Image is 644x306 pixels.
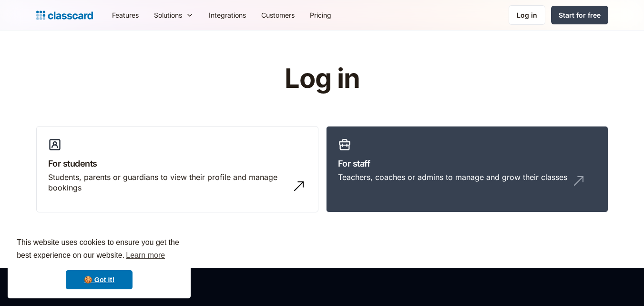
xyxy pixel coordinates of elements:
div: Students, parents or guardians to view their profile and manage bookings [48,172,287,193]
h1: Log in [171,64,473,94]
a: Integrations [201,4,254,26]
a: Log in [509,5,545,25]
a: learn more about cookies [124,248,166,263]
a: home [36,9,93,22]
div: Teachers, coaches or admins to manage and grow their classes [338,172,567,182]
a: Customers [254,4,302,26]
div: Log in [517,10,537,20]
a: Features [104,4,146,26]
h3: For students [48,157,307,170]
a: Pricing [302,4,339,26]
div: Solutions [146,4,201,26]
a: dismiss cookie message [66,270,133,289]
div: Start for free [559,10,601,20]
div: cookieconsent [8,228,191,298]
h3: For staff [338,157,596,170]
a: For studentsStudents, parents or guardians to view their profile and manage bookings [36,126,318,213]
a: Start for free [551,6,608,24]
div: Solutions [154,10,182,20]
span: This website uses cookies to ensure you get the best experience on our website. [17,237,182,263]
a: For staffTeachers, coaches or admins to manage and grow their classes [326,126,608,213]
